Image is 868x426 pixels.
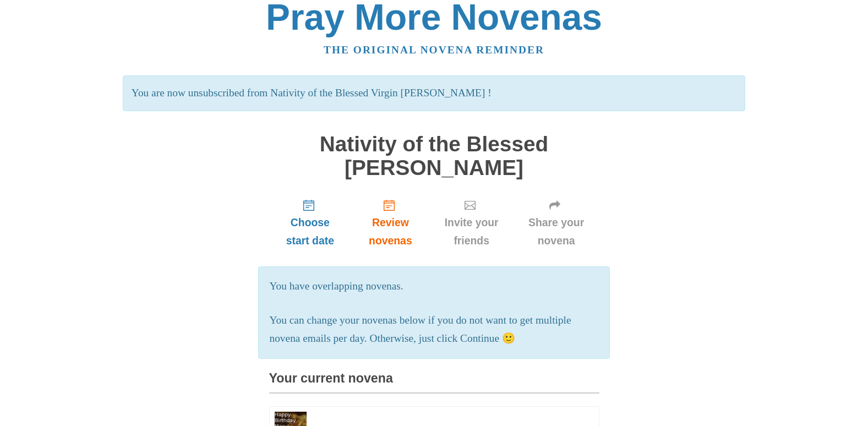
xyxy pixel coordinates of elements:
h3: Your current novena [269,372,599,393]
p: You have overlapping novenas. [270,277,599,296]
a: The original novena reminder [324,44,544,56]
span: Share your novena [525,214,588,250]
p: You are now unsubscribed from Nativity of the Blessed Virgin [PERSON_NAME] ! [123,75,745,111]
a: Review novenas [351,190,429,256]
a: Invite your friends [430,190,514,256]
a: Share your novena [514,190,599,256]
span: Invite your friends [441,214,503,250]
h1: Nativity of the Blessed [PERSON_NAME] [269,133,599,179]
p: You can change your novenas below if you do not want to get multiple novena emails per day. Other... [270,312,599,348]
span: Review novenas [362,214,418,250]
a: Choose start date [269,190,352,256]
span: Choose start date [280,214,341,250]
